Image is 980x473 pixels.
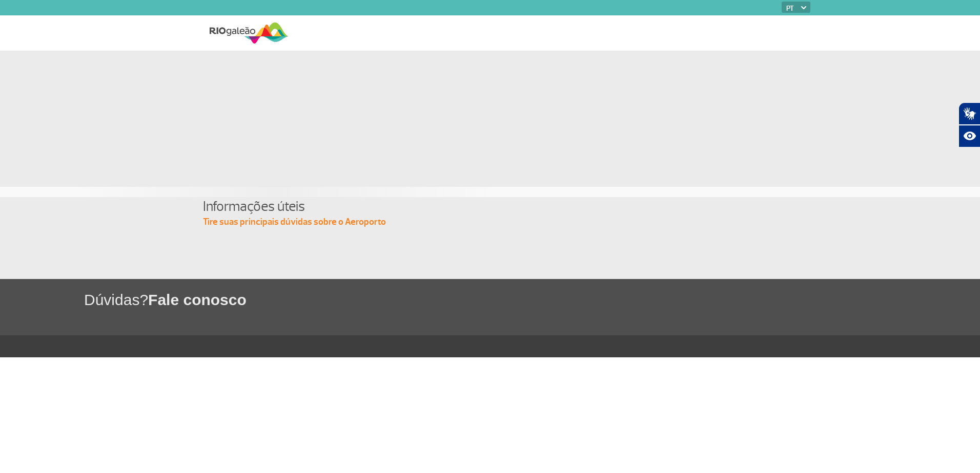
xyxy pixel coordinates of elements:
[203,197,777,216] h4: Informações úteis
[958,102,980,125] button: Abrir tradutor de língua de sinais.
[148,291,247,308] span: Fale conosco
[84,289,980,310] h1: Dúvidas?
[958,125,980,147] button: Abrir recursos assistivos.
[203,216,777,228] p: Tire suas principais dúvidas sobre o Aeroporto
[958,102,980,147] div: Plugin de acessibilidade da Hand Talk.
